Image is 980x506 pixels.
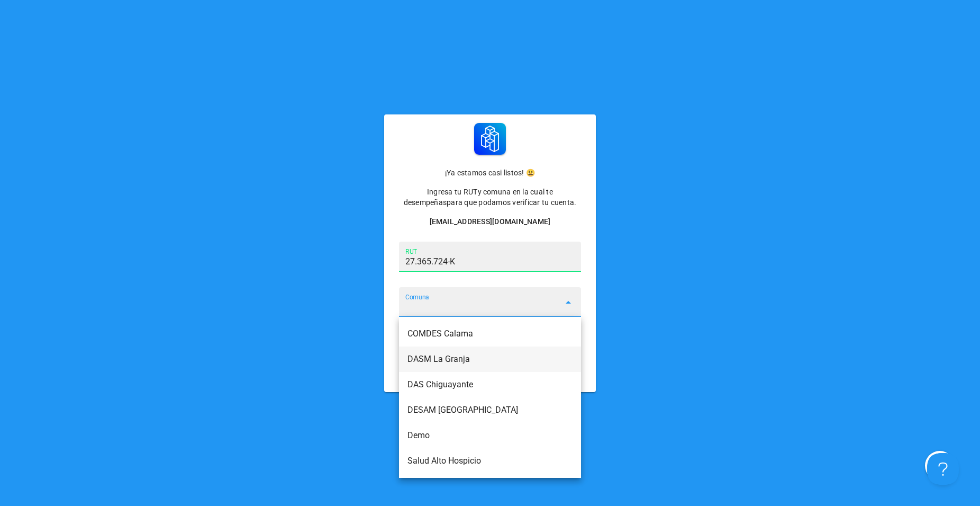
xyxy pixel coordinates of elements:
label: Comuna [405,294,429,301]
label: RUT [405,248,418,256]
div: DAS Chiguayante [407,379,573,389]
div: Demo [407,430,573,440]
div: DESAM [GEOGRAPHIC_DATA] [407,405,573,415]
iframe: Help Scout Beacon - Open [927,453,959,485]
p: ¡Ya estamos casi listos! 😃 [399,167,581,178]
div: DASM La Granja [407,354,573,364]
div: [EMAIL_ADDRESS][DOMAIN_NAME] [399,216,581,227]
div: Salud Alto Hospicio [407,456,573,466]
div: COMDES Calama [407,329,573,339]
p: Ingresa tu RUT para que podamos verificar tu cuenta. [399,187,581,208]
span: y comuna en la cual te desempeñas [404,188,553,207]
